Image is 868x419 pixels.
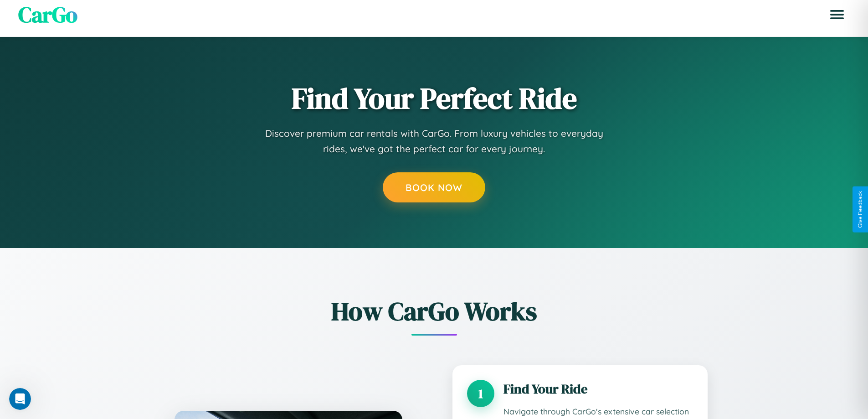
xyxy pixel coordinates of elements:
[857,191,863,228] div: Give Feedback
[824,2,850,27] button: Open menu
[383,172,485,202] button: Book Now
[9,388,31,410] iframe: Intercom live chat
[161,294,708,329] h2: How CarGo Works
[503,380,693,398] h3: Find Your Ride
[292,83,577,114] h1: Find Your Perfect Ride
[252,126,616,156] p: Discover premium car rentals with CarGo. From luxury vehicles to everyday rides, we've got the pe...
[467,380,494,407] div: 1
